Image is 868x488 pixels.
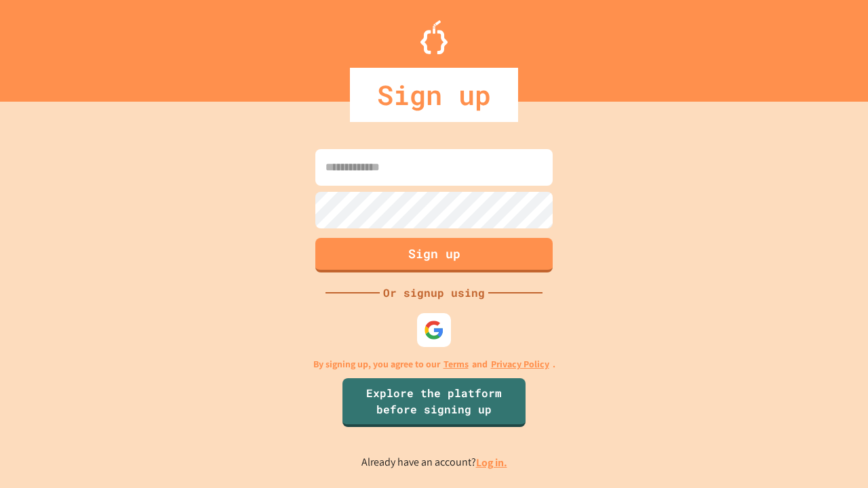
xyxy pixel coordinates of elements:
[380,285,488,301] div: Or signup using
[350,68,518,122] div: Sign up
[420,20,448,54] img: Logo.svg
[491,357,549,371] a: Privacy Policy
[476,455,507,470] a: Log in.
[315,238,553,272] button: Sign up
[361,454,507,471] p: Already have an account?
[443,357,469,371] a: Terms
[342,378,526,427] a: Explore the platform before signing up
[424,320,444,340] img: google-icon.svg
[313,357,555,371] p: By signing up, you agree to our and .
